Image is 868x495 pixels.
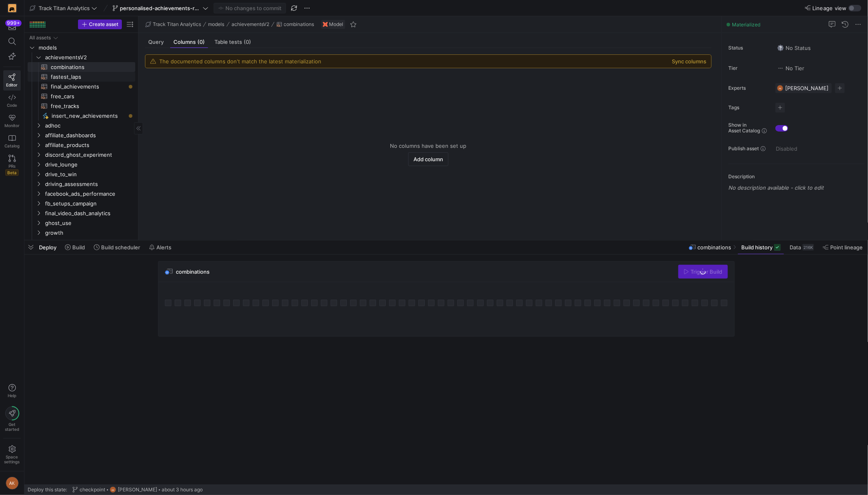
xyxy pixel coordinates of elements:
[28,179,135,189] div: Press SPACE to select this row.
[206,19,227,29] button: models
[3,91,21,111] a: Code
[143,19,203,29] button: Track Titan Analytics
[728,146,759,151] span: Publish asset
[70,484,205,495] button: checkpointAK[PERSON_NAME]about 3 hours ago
[812,5,847,11] span: Lineage view
[4,454,20,464] span: Space settings
[3,1,21,15] a: https://storage.googleapis.com/y42-prod-data-exchange/images/4FGlnMhCNn9FsUVOuDzedKBoGBDO04HwCK1Z...
[61,240,89,254] button: Build
[51,82,126,91] span: final_achievements​​​​​​​​​​
[775,43,813,53] button: No statusNo Status
[3,475,21,492] button: AK
[28,208,135,218] div: Press SPACE to select this row.
[28,228,135,238] div: Press SPACE to select this row.
[51,72,126,82] span: fastest_laps​​​​​​​​​​
[28,33,135,43] div: Press SPACE to select this row.
[408,152,448,166] button: Add column
[145,240,175,254] button: Alerts
[214,39,251,45] span: Table tests
[89,22,118,27] span: Create asset
[45,218,134,228] span: ghost_use
[39,43,134,52] span: models
[803,244,814,251] div: 216K
[156,244,171,251] span: Alerts
[28,111,135,121] a: insert_new_achievements​​​​​
[101,244,140,251] span: Build scheduler
[28,91,135,101] a: free_cars​​​​​​​​​​
[698,244,732,251] span: combinations
[80,487,105,493] span: checkpoint
[728,45,769,51] span: Status
[45,131,134,140] span: affiliate_dashboards
[728,122,760,134] span: Show in Asset Catalog
[45,199,134,208] span: fb_setups_campaign
[28,101,135,111] a: free_tracks​​​​​​​​​​
[738,240,784,254] button: Build history
[28,189,135,199] div: Press SPACE to select this row.
[28,487,67,493] span: Deploy this state:
[173,39,205,45] span: Columns
[52,111,126,121] span: insert_new_achievements​​​​​
[6,82,18,87] span: Editor
[777,85,784,91] div: AK
[728,65,769,71] span: Tier
[777,65,784,71] img: No tier
[118,487,157,493] span: [PERSON_NAME]
[28,62,135,72] a: combinations​​​​​​​​​​
[45,121,134,130] span: adhoc
[28,150,135,160] div: Press SPACE to select this row.
[3,380,21,402] button: Help
[72,244,85,251] span: Build
[51,63,126,72] span: combinations​​​​​​​​​​
[3,131,21,151] a: Catalog
[28,43,135,52] div: Press SPACE to select this row.
[45,150,134,160] span: discord_ghost_experiment
[4,143,19,148] span: Catalog
[284,22,314,27] span: combinations
[7,393,17,398] span: Help
[819,240,866,254] button: Point lineage
[5,169,19,176] span: Beta
[232,22,269,27] span: achievementsV2
[45,189,134,199] span: facebook_ads_performance
[28,199,135,208] div: Press SPACE to select this row.
[785,85,829,91] span: [PERSON_NAME]
[153,22,201,27] span: Track Titan Analytics
[777,65,804,71] span: No Tier
[45,53,134,62] span: achievementsV2
[28,111,135,121] div: Press SPACE to select this row.
[244,39,251,45] span: (0)
[777,45,811,51] span: No Status
[120,5,201,11] span: personalised-achievements-revamp
[28,121,135,130] div: Press SPACE to select this row.
[176,268,210,275] span: combinations
[728,184,865,191] p: No description available - click to edit
[3,151,21,179] a: PRsBeta
[786,240,818,254] button: Data216K
[741,244,773,251] span: Build history
[777,45,784,51] img: No status
[3,403,21,435] button: Getstarted
[732,22,760,28] span: Materialized
[28,3,99,13] button: Track Titan Analytics
[159,58,321,65] div: The documented columns don't match the latest materialization
[775,63,806,73] button: No tierNo Tier
[39,5,90,11] span: Track Titan Analytics
[323,22,328,27] img: undefined
[28,82,135,91] a: final_achievements​​​​​​​​​​
[29,35,51,41] div: All assets
[28,218,135,228] div: Press SPACE to select this row.
[45,209,134,218] span: final_video_dash_analytics
[7,103,17,108] span: Code
[45,228,134,238] span: growth
[28,238,135,247] div: Press SPACE to select this row.
[45,141,134,150] span: affiliate_products
[3,19,21,34] button: 999+
[208,22,225,27] span: models
[672,58,706,65] button: Sync columns
[9,164,15,169] span: PRs
[229,19,271,29] button: achievementsV2
[45,160,134,169] span: drive_lounge
[28,52,135,62] div: Press SPACE to select this row.
[197,39,205,45] span: (0)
